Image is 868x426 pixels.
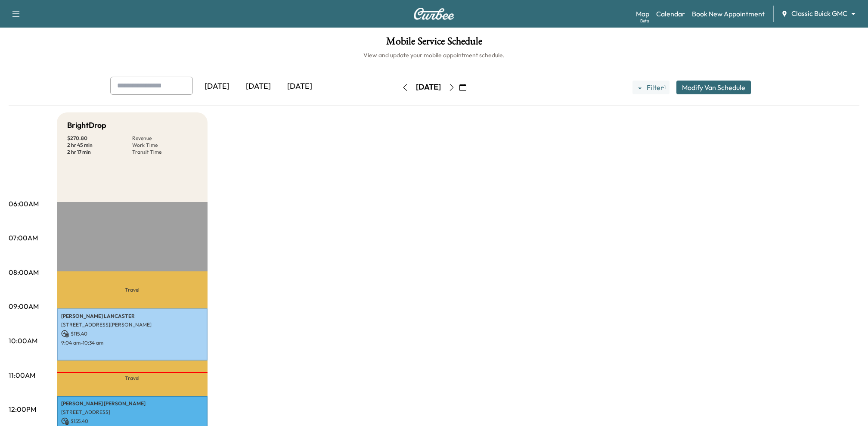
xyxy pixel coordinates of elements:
[9,36,859,51] h1: Mobile Service Schedule
[9,233,38,243] p: 07:00AM
[61,409,203,416] p: [STREET_ADDRESS]
[676,81,751,94] button: Modify Van Schedule
[9,199,39,209] p: 06:00AM
[279,77,320,96] div: [DATE]
[9,370,35,380] p: 11:00AM
[61,313,203,320] p: [PERSON_NAME] LANCASTER
[416,82,441,93] div: [DATE]
[632,81,670,94] button: Filter●1
[413,8,455,20] img: Curbee Logo
[647,82,662,93] span: Filter
[791,9,847,19] span: Classic Buick GMC
[9,51,859,59] h6: View and update your mobile appointment schedule.
[61,417,203,425] p: $ 155.40
[640,18,649,24] div: Beta
[9,336,37,346] p: 10:00AM
[57,271,208,308] p: Travel
[67,149,132,155] p: 2 hr 17 min
[61,339,203,346] p: 9:04 am - 10:34 am
[636,9,649,19] a: MapBeta
[132,149,197,155] p: Transit Time
[67,142,132,149] p: 2 hr 45 min
[692,9,765,19] a: Book New Appointment
[61,330,203,338] p: $ 115.40
[132,142,197,149] p: Work Time
[664,84,666,91] span: 1
[67,119,106,131] h5: BrightDrop
[61,400,203,407] p: [PERSON_NAME] [PERSON_NAME]
[9,267,39,277] p: 08:00AM
[9,301,39,311] p: 09:00AM
[662,85,664,90] span: ●
[9,404,36,414] p: 12:00PM
[132,135,197,142] p: Revenue
[656,9,685,19] a: Calendar
[238,77,279,96] div: [DATE]
[57,361,208,396] p: Travel
[196,77,238,96] div: [DATE]
[61,321,203,328] p: [STREET_ADDRESS][PERSON_NAME]
[67,135,132,142] p: $ 270.80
